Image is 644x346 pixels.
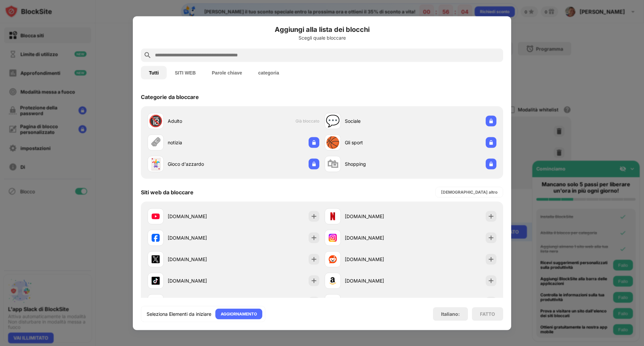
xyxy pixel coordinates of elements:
font: Italiano: [441,311,460,317]
font: Adulto [168,118,182,124]
font: SITI WEB [175,70,196,75]
font: [DOMAIN_NAME] [345,235,384,241]
img: favicons [329,277,337,285]
button: Tutti [141,66,167,79]
font: [DOMAIN_NAME] [168,213,207,219]
font: Tutti [149,70,159,75]
font: 🏀 [326,135,340,149]
font: Gli sport [345,140,363,145]
button: SITI WEB [167,66,204,79]
font: 🗞 [150,135,161,149]
font: notizia [168,140,182,145]
font: 🔞 [149,114,163,128]
font: AGGIORNAMENTO [221,311,257,316]
font: [DEMOGRAPHIC_DATA] altro [441,189,497,194]
font: Scegli quale bloccare [299,35,346,40]
font: [DOMAIN_NAME] [345,256,384,262]
font: Categorie da bloccare [141,93,199,100]
font: 🛍 [327,157,338,170]
font: Siti web da bloccare [141,189,194,195]
font: Già bloccato [296,118,319,123]
font: categoria [258,70,279,75]
font: [DOMAIN_NAME] [168,256,207,262]
font: [DOMAIN_NAME] [345,213,384,219]
img: favicons [329,255,337,263]
button: Parole chiave [204,66,250,79]
img: favicons [329,212,337,220]
img: favicons [152,277,160,285]
font: Sociale [345,118,361,124]
font: Parole chiave [212,70,242,75]
button: categoria [250,66,287,79]
img: favicons [329,234,337,242]
font: Seleziona Elementi da iniziare [147,311,211,316]
img: favicons [152,212,160,220]
font: [DOMAIN_NAME] [345,278,384,284]
font: Shopping [345,161,366,167]
img: search.svg [144,51,152,59]
font: [DOMAIN_NAME] [168,235,207,241]
font: [DOMAIN_NAME] [168,278,207,284]
font: Aggiungi alla lista dei blocchi [275,25,370,33]
img: favicons [152,255,160,263]
font: Gioco d'azzardo [168,161,204,167]
img: favicons [152,234,160,242]
font: 💬 [326,114,340,128]
font: FATTO [480,311,495,316]
font: 🃏 [149,157,163,170]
